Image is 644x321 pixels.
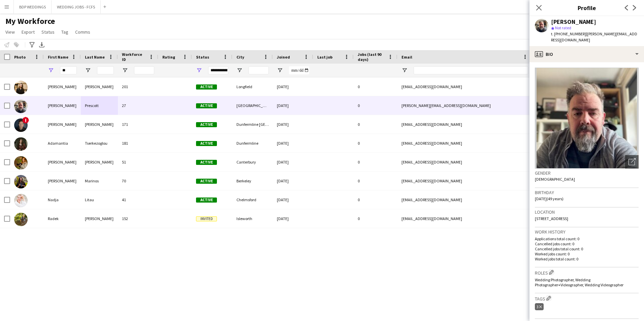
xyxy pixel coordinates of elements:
div: [EMAIL_ADDRESS][DOMAIN_NAME] [397,77,532,96]
div: [DATE] [273,115,313,134]
div: [PERSON_NAME] [44,96,81,115]
div: [EMAIL_ADDRESS][DOMAIN_NAME] [397,134,532,152]
div: 152 [118,209,158,228]
button: Open Filter Menu [85,67,91,73]
h3: Work history [535,229,639,235]
span: Email [401,55,412,60]
div: 0 [354,77,397,96]
div: [EMAIL_ADDRESS][DOMAIN_NAME] [397,115,532,134]
div: [DATE] [273,209,313,228]
h3: Profile [529,3,644,12]
div: [PERSON_NAME] [44,115,81,134]
img: Adam Stanley [14,118,28,132]
span: [DATE] (49 years) [535,196,563,201]
span: Active [196,103,217,108]
div: Chelmsford [232,190,273,209]
div: Radek [44,209,81,228]
div: 201 [118,77,158,96]
div: Berkeley [232,172,273,190]
div: [EMAIL_ADDRESS][DOMAIN_NAME] [397,172,532,190]
a: Comms [72,28,93,36]
div: [DATE] [273,153,313,171]
div: Prescott [81,96,118,115]
span: | [PERSON_NAME][EMAIL_ADDRESS][DOMAIN_NAME] [551,31,637,42]
p: Worked jobs count: 0 [535,251,639,256]
div: 0 [354,172,397,190]
div: Dunfermline [GEOGRAPHIC_DATA][PERSON_NAME], [GEOGRAPHIC_DATA] [232,115,273,134]
div: Marinos [81,172,118,190]
div: Adamantia [44,134,81,152]
button: Open Filter Menu [196,67,202,73]
span: Active [196,84,217,90]
img: Adele Robertson [14,156,28,170]
span: Jobs (last 90 days) [358,52,385,62]
div: 0 [354,96,397,115]
div: 0 [354,153,397,171]
span: Rating [162,55,175,60]
h3: Birthday [535,189,639,195]
div: [DATE] [273,96,313,115]
div: 171 [118,115,158,134]
span: Invited [196,216,217,221]
div: 181 [118,134,158,152]
div: 3 [535,303,544,310]
img: Adam Harvey [14,81,28,94]
span: Active [196,160,217,165]
span: Active [196,179,217,184]
button: WEDDING JOBS - FCFS [52,0,101,13]
span: t. [PHONE_NUMBER] [551,31,586,36]
span: Status [196,55,209,60]
div: [PERSON_NAME] [81,115,118,134]
span: Last Name [85,55,105,60]
div: [DATE] [273,134,313,152]
div: 27 [118,96,158,115]
h3: Tags [535,295,639,302]
app-action-btn: Export XLSX [38,41,46,49]
p: Applications total count: 0 [535,236,639,241]
div: [PERSON_NAME] [551,19,596,25]
img: Adrianni Daniella Marinos [14,175,28,188]
button: Open Filter Menu [48,67,54,73]
button: BDP WEDDINGS [14,0,52,13]
div: [PERSON_NAME] [81,153,118,171]
h3: Location [535,209,639,215]
h3: Roles [535,269,639,276]
button: Open Filter Menu [122,67,128,73]
div: 51 [118,153,158,171]
span: Joined [277,55,290,60]
span: Export [22,29,35,35]
span: [STREET_ADDRESS] [535,216,568,221]
p: Worked jobs total count: 0 [535,256,639,261]
div: 70 [118,172,158,190]
div: [EMAIL_ADDRESS][DOMAIN_NAME] [397,153,532,171]
div: [DATE] [273,190,313,209]
div: [PERSON_NAME] [81,209,118,228]
div: Dunfermline [232,134,273,152]
div: [DATE] [273,172,313,190]
input: City Filter Input [249,66,269,74]
div: [PERSON_NAME] [44,153,81,171]
a: View [3,28,18,36]
a: Status [39,28,57,36]
div: Tserkezoglou [81,134,118,152]
img: Adamantia Tserkezoglou [14,137,28,151]
span: Photo [14,55,26,60]
div: [EMAIL_ADDRESS][DOMAIN_NAME] [397,190,532,209]
span: [DEMOGRAPHIC_DATA] [535,177,575,182]
span: Not rated [555,25,571,30]
div: Open photos pop-in [625,155,639,169]
div: Nadja [44,190,81,209]
span: Tag [61,29,68,35]
p: Cancelled jobs total count: 0 [535,246,639,251]
img: Crew avatar or photo [535,68,639,169]
span: My Workforce [5,16,55,26]
input: Last Name Filter Input [97,66,114,74]
img: Adam Prescott [14,100,28,113]
button: Open Filter Menu [236,67,243,73]
div: Isleworth [232,209,273,228]
div: [PERSON_NAME] [44,77,81,96]
div: 41 [118,190,158,209]
span: Active [196,198,217,203]
div: Litau [81,190,118,209]
div: 0 [354,134,397,152]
